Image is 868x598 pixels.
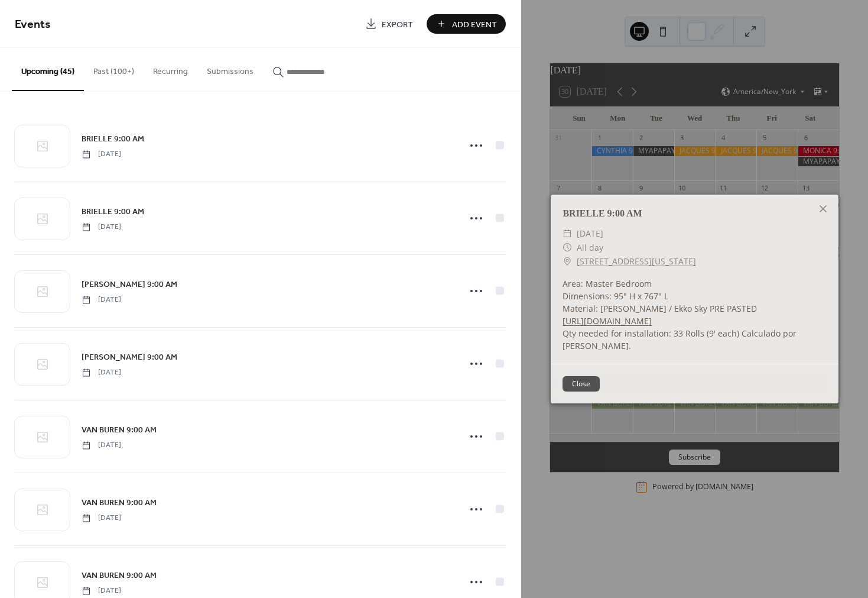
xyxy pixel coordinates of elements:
span: VAN BUREN 9:00 AM [82,570,157,582]
span: BRIELLE 9:00 AM [82,206,144,218]
a: VAN BUREN 9:00 AM [82,496,157,509]
a: [URL][DOMAIN_NAME] [563,315,652,327]
span: BRIELLE 9:00 AM [82,133,144,146]
span: [DATE] [82,513,121,523]
span: [DATE] [82,222,121,232]
button: Submissions [197,48,263,90]
div: ​ [563,227,572,241]
div: ​ [563,254,572,269]
span: VAN BUREN 9:00 AM [82,424,157,437]
a: BRIELLE 9:00 AM [82,205,144,218]
a: [STREET_ADDRESS][US_STATE] [577,254,696,269]
span: VAN BUREN 9:00 AM [82,497,157,509]
span: [DATE] [82,295,121,305]
button: Upcoming (45) [12,48,84,91]
span: Add Event [452,18,497,31]
a: VAN BUREN 9:00 AM [82,423,157,437]
div: BRIELLE 9:00 AM [551,206,838,221]
span: [DATE] [82,367,121,378]
a: [PERSON_NAME] 9:00 AM [82,277,177,291]
a: VAN BUREN 9:00 AM [82,568,157,582]
button: Past (100+) [84,48,144,90]
span: [DATE] [577,227,603,241]
div: ​ [563,241,572,255]
div: Area: Master Bedroom Dimensions: 95" H x 767" L Material: [PERSON_NAME] / Ekko Sky PRE PASTED Qty... [551,277,838,352]
a: [PERSON_NAME] 9:00 AM [82,350,177,364]
span: [DATE] [82,586,121,596]
button: Recurring [144,48,197,90]
span: [DATE] [82,440,121,451]
span: [DATE] [82,149,121,160]
button: Close [563,376,600,392]
span: Events [15,13,51,36]
a: Export [356,14,422,34]
a: BRIELLE 9:00 AM [82,132,144,146]
span: [PERSON_NAME] 9:00 AM [82,279,177,291]
span: Export [382,18,413,31]
span: All day [577,241,603,255]
button: Add Event [427,14,506,34]
span: [PERSON_NAME] 9:00 AM [82,351,177,364]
